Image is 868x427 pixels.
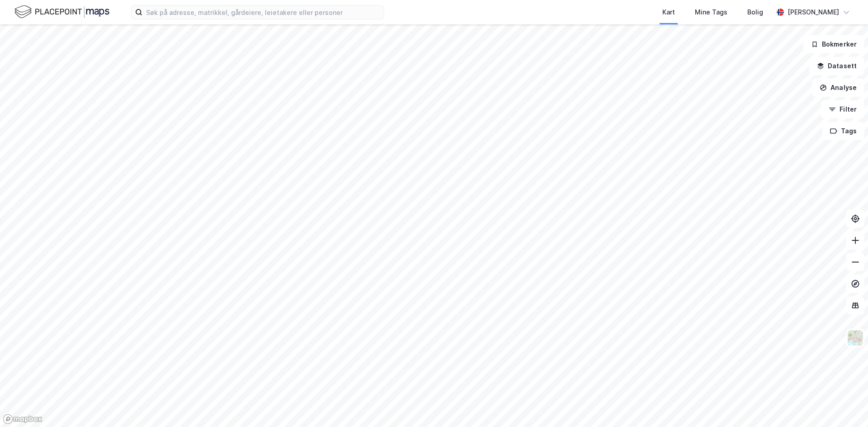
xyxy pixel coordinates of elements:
[847,329,864,347] img: Z
[747,7,763,18] div: Bolig
[812,79,864,97] button: Analyse
[821,100,864,118] button: Filter
[3,414,42,424] a: Mapbox homepage
[822,122,864,140] button: Tags
[809,57,864,75] button: Datasett
[695,7,727,18] div: Mine Tags
[14,4,109,20] img: logo.f888ab2527a4732fd821a326f86c7f29.svg
[142,5,384,19] input: Søk på adresse, matrikkel, gårdeiere, leietakere eller personer
[803,35,864,53] button: Bokmerker
[788,7,839,18] div: [PERSON_NAME]
[662,7,675,18] div: Kart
